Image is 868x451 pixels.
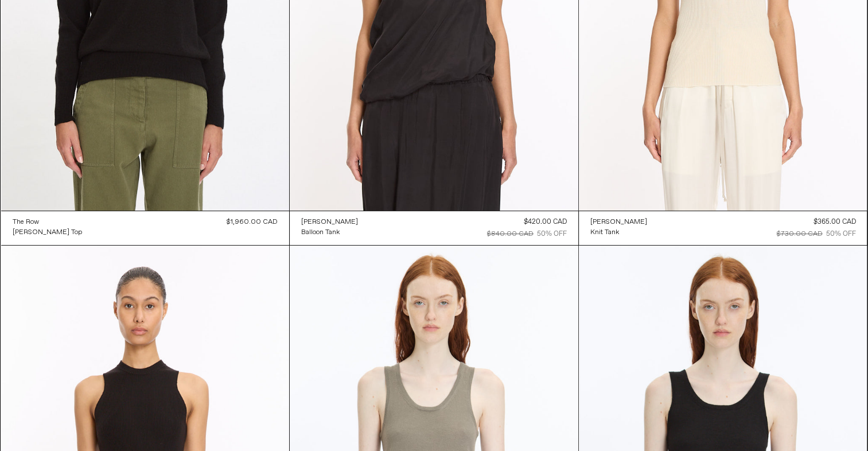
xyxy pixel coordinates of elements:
[227,217,278,227] div: $1,960.00 CAD
[524,217,567,227] div: $420.00 CAD
[487,229,534,239] div: $840.00 CAD
[813,217,855,227] div: $365.00 CAD
[301,217,358,227] a: [PERSON_NAME]
[826,229,855,239] div: 50% OFF
[13,217,82,227] a: The Row
[590,227,647,238] a: Knit Tank
[537,229,567,239] div: 50% OFF
[590,228,619,238] div: Knit Tank
[13,227,82,238] a: [PERSON_NAME] Top
[590,217,647,227] div: [PERSON_NAME]
[301,217,358,227] div: [PERSON_NAME]
[590,217,647,227] a: [PERSON_NAME]
[301,228,340,238] div: Balloon Tank
[776,229,822,239] div: $730.00 CAD
[301,227,358,238] a: Balloon Tank
[13,217,39,227] div: The Row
